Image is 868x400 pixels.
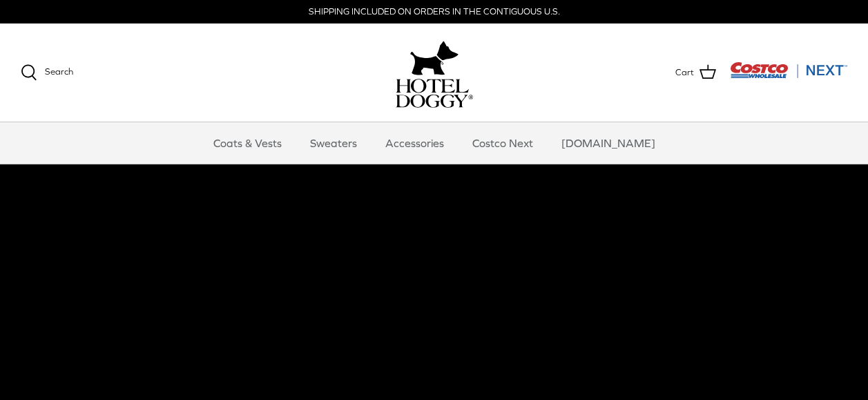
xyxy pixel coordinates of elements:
[298,122,369,164] a: Sweaters
[45,66,73,77] span: Search
[549,122,668,164] a: [DOMAIN_NAME]
[396,79,473,108] img: hoteldoggycom
[396,37,473,108] a: hoteldoggy.com hoteldoggycom
[410,37,459,79] img: hoteldoggy.com
[675,64,716,82] a: Cart
[730,70,847,81] a: Visit Costco Next
[21,64,73,81] a: Search
[460,122,546,164] a: Costco Next
[201,122,294,164] a: Coats & Vests
[730,61,847,79] img: Costco Next
[373,122,456,164] a: Accessories
[675,66,694,80] span: Cart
